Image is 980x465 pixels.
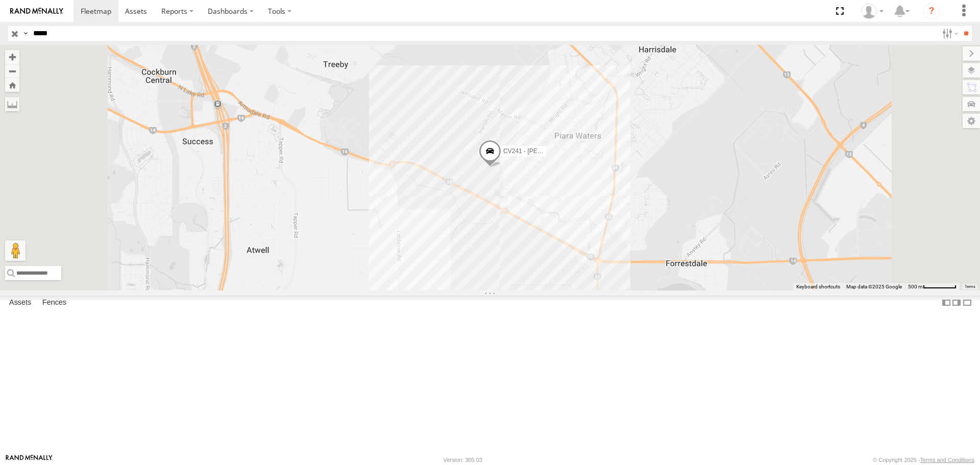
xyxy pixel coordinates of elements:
label: Dock Summary Table to the Right [951,296,962,310]
button: Map scale: 500 m per 62 pixels [905,283,960,290]
button: Zoom Home [5,78,19,92]
img: rand-logo.svg [10,8,63,15]
div: © Copyright 2025 - [873,457,974,463]
label: Measure [5,97,19,111]
label: Map Settings [963,114,980,128]
i: ? [923,3,940,19]
button: Zoom out [5,64,19,78]
label: Search Filter Options [938,26,960,41]
a: Visit our Website [6,455,53,465]
a: Terms [965,284,975,288]
label: Dock Summary Table to the Left [941,296,951,310]
button: Keyboard shortcuts [796,283,840,290]
span: 500 m [908,284,923,289]
a: Terms and Conditions [920,457,974,463]
span: CV241 - [PERSON_NAME] [503,148,578,155]
button: Drag Pegman onto the map to open Street View [5,240,26,261]
label: Assets [4,296,36,310]
label: Fences [37,296,71,310]
div: Hayley Petersen [857,4,887,19]
button: Zoom in [5,50,19,64]
label: Hide Summary Table [962,296,972,310]
div: Version: 305.03 [444,457,482,463]
label: Search Query [21,26,30,41]
span: Map data ©2025 Google [846,284,902,289]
